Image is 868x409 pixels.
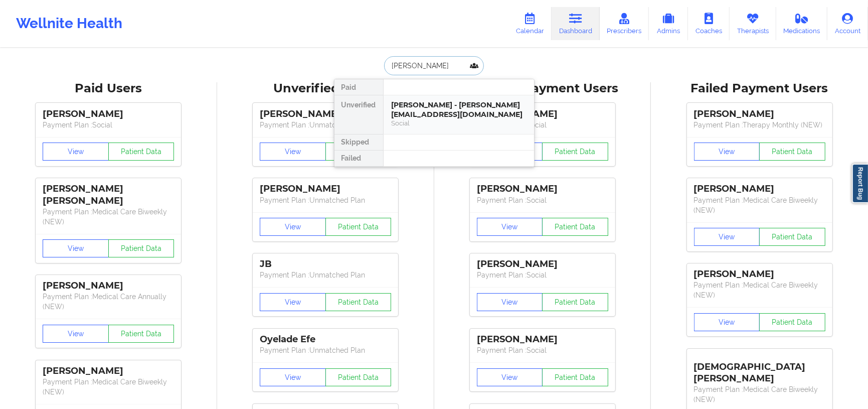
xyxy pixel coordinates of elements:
p: Payment Plan : Social [477,270,608,280]
div: [PERSON_NAME] - [PERSON_NAME][EMAIL_ADDRESS][DOMAIN_NAME] [392,100,526,119]
button: Patient Data [325,218,392,236]
div: [PERSON_NAME] [260,108,391,120]
button: Patient Data [108,143,175,161]
p: Payment Plan : Social [477,345,608,355]
button: View [694,143,760,161]
a: Medications [776,7,828,40]
button: View [260,143,326,161]
div: Skipped Payment Users [441,81,644,96]
p: Payment Plan : Unmatched Plan [260,270,391,280]
div: Unverified Users [224,81,427,96]
p: Payment Plan : Social [43,120,174,130]
a: Coaches [688,7,730,40]
div: Oyelade Efe [260,334,391,345]
div: [PERSON_NAME] [477,334,608,345]
div: [PERSON_NAME] [477,183,608,195]
div: [PERSON_NAME] [477,258,608,270]
button: Patient Data [108,325,175,343]
a: Admins [649,7,688,40]
button: Patient Data [325,293,392,311]
button: View [43,239,109,257]
a: Therapists [730,7,776,40]
div: Skipped [334,134,383,151]
div: Failed [334,151,383,167]
button: View [477,368,543,386]
button: Patient Data [759,143,825,161]
button: View [43,143,109,161]
button: Patient Data [542,143,608,161]
a: Dashboard [552,7,600,40]
p: Payment Plan : Unmatched Plan [260,345,391,355]
button: View [694,228,760,246]
button: Patient Data [759,228,825,246]
div: [PERSON_NAME] [260,183,391,195]
button: View [260,293,326,311]
div: [PERSON_NAME] [43,280,174,292]
button: View [477,218,543,236]
p: Payment Plan : Medical Care Biweekly (NEW) [694,384,825,404]
div: Unverified [334,95,383,134]
a: Account [827,7,868,40]
button: Patient Data [759,313,825,331]
button: View [260,218,326,236]
div: Failed Payment Users [658,81,861,96]
p: Payment Plan : Medical Care Annually (NEW) [43,292,174,312]
div: [PERSON_NAME] [694,268,825,280]
p: Payment Plan : Medical Care Biweekly (NEW) [694,280,825,300]
button: Patient Data [108,239,175,257]
p: Payment Plan : Medical Care Biweekly (NEW) [43,207,174,227]
div: [PERSON_NAME] [PERSON_NAME] [43,183,174,206]
div: [PERSON_NAME] [694,108,825,120]
div: Social [392,119,526,127]
p: Payment Plan : Therapy Monthly (NEW) [694,120,825,130]
div: Paid Users [7,81,210,96]
button: View [694,313,760,331]
p: Payment Plan : Social [477,120,608,130]
div: [PERSON_NAME] [43,108,174,120]
button: Patient Data [542,368,608,386]
p: Payment Plan : Unmatched Plan [260,120,391,130]
button: Patient Data [542,293,608,311]
button: View [43,325,109,343]
button: View [477,293,543,311]
button: View [260,368,326,386]
button: Patient Data [325,368,392,386]
div: [DEMOGRAPHIC_DATA][PERSON_NAME] [694,354,825,384]
div: [PERSON_NAME] [694,183,825,195]
p: Payment Plan : Social [477,195,608,205]
p: Payment Plan : Medical Care Biweekly (NEW) [43,377,174,397]
div: [PERSON_NAME] [43,365,174,377]
a: Prescribers [600,7,649,40]
div: JB [260,258,391,270]
button: Patient Data [325,143,392,161]
a: Report Bug [852,164,868,203]
p: Payment Plan : Medical Care Biweekly (NEW) [694,195,825,215]
button: Patient Data [542,218,608,236]
div: Paid [334,79,383,95]
div: [PERSON_NAME] [477,108,608,120]
a: Calendar [508,7,552,40]
p: Payment Plan : Unmatched Plan [260,195,391,205]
